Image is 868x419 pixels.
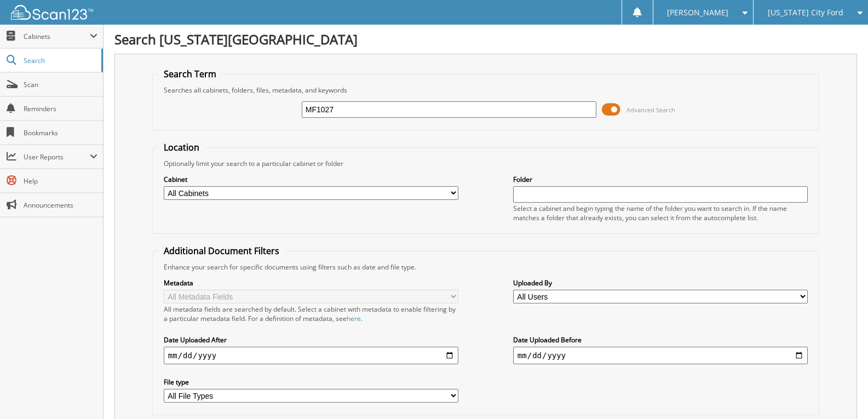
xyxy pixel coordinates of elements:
[24,104,97,113] span: Reminders
[164,335,458,345] label: Date Uploaded After
[513,347,808,364] input: end
[164,278,458,288] label: Metadata
[11,5,93,20] img: scan123-logo-white.svg
[513,335,808,345] label: Date Uploaded Before
[513,204,808,222] div: Select a cabinet and begin typing the name of the folder you want to search in. If the name match...
[158,141,205,153] legend: Location
[513,278,808,288] label: Uploaded By
[158,262,813,272] div: Enhance your search for specific documents using filters such as date and file type.
[768,9,843,16] span: [US_STATE] City Ford
[164,175,458,184] label: Cabinet
[813,366,868,419] iframe: Chat Widget
[24,200,97,210] span: Announcements
[164,347,458,364] input: start
[24,32,90,41] span: Cabinets
[24,152,90,162] span: User Reports
[513,175,808,184] label: Folder
[626,106,675,114] span: Advanced Search
[24,176,97,186] span: Help
[114,30,857,48] h1: Search [US_STATE][GEOGRAPHIC_DATA]
[158,245,285,257] legend: Additional Document Filters
[158,85,813,95] div: Searches all cabinets, folders, files, metadata, and keywords
[24,80,97,89] span: Scan
[158,159,813,168] div: Optionally limit your search to a particular cabinet or folder
[164,305,458,323] div: All metadata fields are searched by default. Select a cabinet with metadata to enable filtering b...
[164,377,458,387] label: File type
[347,314,361,323] a: here
[667,9,728,16] span: [PERSON_NAME]
[24,56,96,65] span: Search
[24,128,97,137] span: Bookmarks
[158,68,222,80] legend: Search Term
